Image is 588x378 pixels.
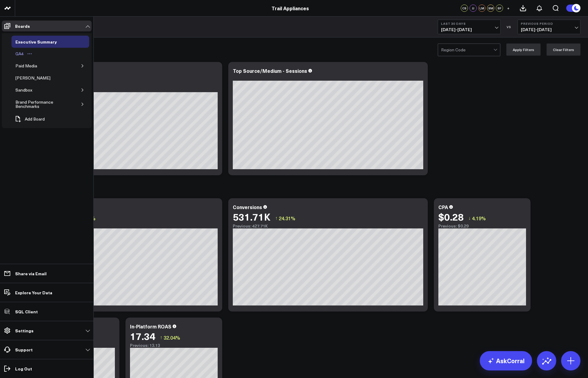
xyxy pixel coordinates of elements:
div: 17.34 [130,331,155,341]
div: Previous: 606.48K [27,87,218,92]
button: Open board menu [25,51,34,56]
a: Log Out [2,363,92,374]
button: Add Board [11,112,48,126]
div: Previous: $0.29 [438,224,526,228]
a: [PERSON_NAME]Open board menu [11,72,63,84]
div: Brand Performance Benchmarks [14,99,70,110]
span: + [507,6,510,10]
div: 531.71K [233,211,271,222]
b: Last 30 Days [441,22,497,25]
p: SQL Client [15,309,38,314]
div: Conversions [233,204,262,210]
a: SQL Client [2,306,92,317]
div: SM [487,5,494,12]
a: Brand Performance BenchmarksOpen board menu [11,96,80,112]
div: Paid Media [14,62,39,69]
a: Trail Appliances [271,5,309,11]
div: Executive Summary [14,38,58,45]
div: $0.28 [438,211,464,222]
div: BF [496,5,503,12]
span: [DATE] - [DATE] [521,27,577,32]
span: 32.04% [164,334,180,341]
button: + [505,5,512,12]
span: ↓ [468,214,471,222]
div: CPA [438,204,448,210]
div: Previous: 427.71K [233,224,423,228]
div: JJ [469,5,477,12]
a: GA4Open board menu [11,48,37,60]
button: Previous Period[DATE]-[DATE] [518,20,580,34]
span: ↑ [160,334,162,341]
p: Share via Email [15,271,47,276]
div: GA4 [14,50,25,57]
div: CS [461,5,468,12]
button: Last 30 Days[DATE]-[DATE] [438,20,501,34]
span: 24.31% [279,215,295,221]
span: [DATE] - [DATE] [441,27,497,32]
p: Explore Your Data [15,290,52,295]
span: 4.19% [472,215,486,221]
a: Executive SummaryOpen board menu [11,36,70,48]
div: Previous: 13.13 [130,343,218,348]
a: SandboxOpen board menu [11,84,45,96]
span: Add Board [25,117,45,121]
button: Clear Filters [547,44,580,56]
p: Support [15,347,33,352]
a: Paid MediaOpen board menu [11,60,50,72]
p: Log Out [15,366,32,371]
button: Apply Filters [506,44,541,56]
div: LM [478,5,486,12]
div: [PERSON_NAME] [14,74,52,82]
b: Previous Period [521,22,577,25]
div: Top Source/Medium - Sessions [233,67,307,74]
span: ↑ [275,214,278,222]
a: AskCorral [480,351,532,370]
p: Boards [15,24,30,28]
div: Sandbox [14,86,34,94]
div: VS [504,25,515,29]
div: In-Platform ROAS [130,323,171,330]
div: Previous: $123.69K [27,224,218,228]
p: Settings [15,328,34,333]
